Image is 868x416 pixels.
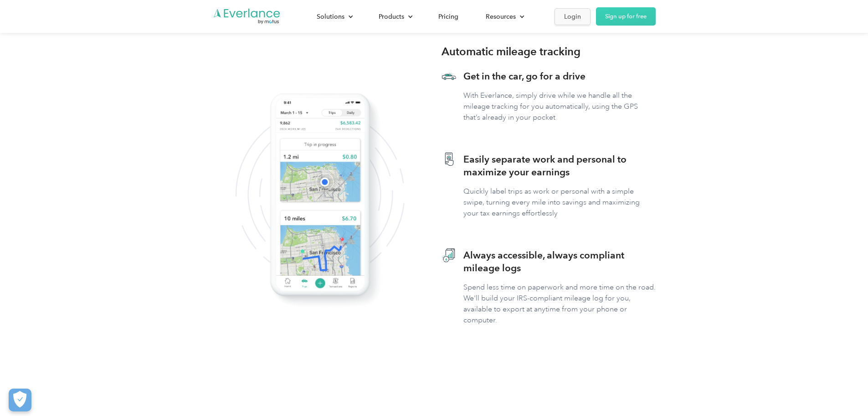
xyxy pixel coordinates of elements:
a: Login [555,8,591,25]
div: Resources [486,11,516,22]
h3: Get in the car, go for a drive [463,70,656,83]
h3: Easily separate work and personal to maximize your earnings [463,153,656,179]
div: Products [370,9,420,25]
img: Everlance top mileage tracking app [256,79,384,310]
p: Spend less time on paperwork and more time on the road. We'll build your IRS-compliant mileage lo... [463,282,656,326]
p: With Everlance, simply drive while we handle all the mileage tracking for you automatically, usin... [463,90,656,123]
a: Go to homepage [213,8,281,25]
a: Sign up for free [596,7,656,26]
div: Pricing [438,11,458,22]
button: Cookies Settings [9,389,31,411]
h3: Always accessible, always compliant mileage logs [463,249,656,274]
div: Solutions [308,9,360,25]
div: Solutions [317,11,344,22]
div: Products [379,11,404,22]
h3: Automatic mileage tracking [442,43,580,60]
a: Pricing [429,9,467,25]
p: Quickly label trips as work or personal with a simple swipe, turning every mile into savings and ... [463,186,656,219]
div: Login [564,11,581,22]
div: Resources [477,9,532,25]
